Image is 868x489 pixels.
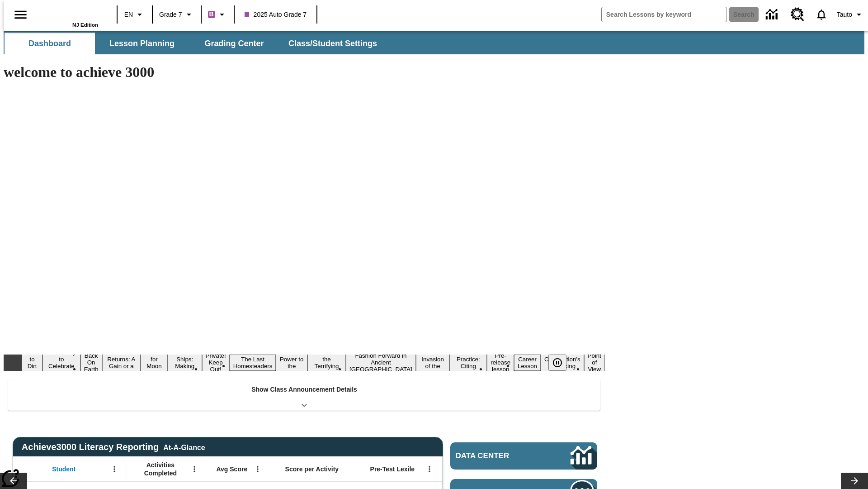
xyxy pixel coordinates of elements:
span: Student [52,465,75,473]
p: Show Class Announcement Details [251,385,357,394]
span: Tauto [837,10,852,19]
span: Avg Score [216,465,247,473]
button: Slide 3 Back On Earth [80,351,102,374]
button: Slide 11 Fashion Forward in Ancient Rome [346,351,416,374]
span: Grade 7 [159,10,182,19]
div: SubNavbar [4,33,385,54]
button: Slide 8 The Last Homesteaders [230,355,276,371]
span: B [209,9,214,20]
a: Home [39,4,98,22]
button: Slide 10 Attack of the Terrifying Tomatoes [307,348,346,378]
div: At-A-Glance [163,442,205,452]
button: Dashboard [5,33,95,54]
button: Open Menu [423,462,436,476]
a: Resource Center, Will open in new tab [785,2,810,27]
button: Slide 13 Mixed Practice: Citing Evidence [449,348,487,378]
button: Slide 14 Pre-release lesson [487,351,514,374]
button: Open Menu [188,462,201,476]
button: Slide 17 Point of View [584,351,605,374]
button: Slide 2 Get Ready to Celebrate Juneteenth! [42,348,80,378]
button: Class/Student Settings [281,33,384,54]
button: Slide 6 Cruise Ships: Making Waves [168,348,202,378]
h1: welcome to achieve 3000 [4,64,605,81]
button: Pause [548,355,566,371]
button: Language: EN, Select a language [120,6,149,23]
div: Show Class Announcement Details [8,379,600,411]
div: Home [39,3,98,28]
button: Slide 1 Born to Dirt Bike [22,348,42,378]
span: Activities Completed [131,461,190,477]
span: 2025 Auto Grade 7 [245,10,307,19]
button: Slide 4 Free Returns: A Gain or a Drain? [102,348,141,378]
div: SubNavbar [4,31,864,54]
button: Lesson Planning [97,33,187,54]
div: Pause [548,355,576,371]
button: Slide 9 Solar Power to the People [276,348,307,378]
button: Profile/Settings [833,6,868,23]
span: Score per Activity [285,465,339,473]
span: NJ Edition [72,22,98,28]
button: Grading Center [189,33,279,54]
span: Pre-Test Lexile [370,465,415,473]
button: Slide 12 The Invasion of the Free CD [416,348,450,378]
button: Slide 5 Time for Moon Rules? [141,348,168,378]
span: Achieve3000 Literacy Reporting [22,442,205,452]
button: Grade: Grade 7, Select a grade [156,6,198,23]
button: Lesson carousel, Next [841,473,868,489]
button: Slide 7 Private! Keep Out! [202,351,230,374]
button: Open Menu [108,462,121,476]
span: Data Center [456,451,540,460]
button: Boost Class color is purple. Change class color [204,6,231,23]
span: EN [124,10,133,19]
input: search field [602,7,726,22]
button: Open side menu [7,1,34,28]
a: Data Center [450,442,597,470]
a: Notifications [810,3,833,26]
button: Slide 15 Career Lesson [514,355,541,371]
button: Open Menu [251,462,264,476]
a: Data Center [760,2,785,27]
button: Slide 16 The Constitution's Balancing Act [541,348,584,378]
